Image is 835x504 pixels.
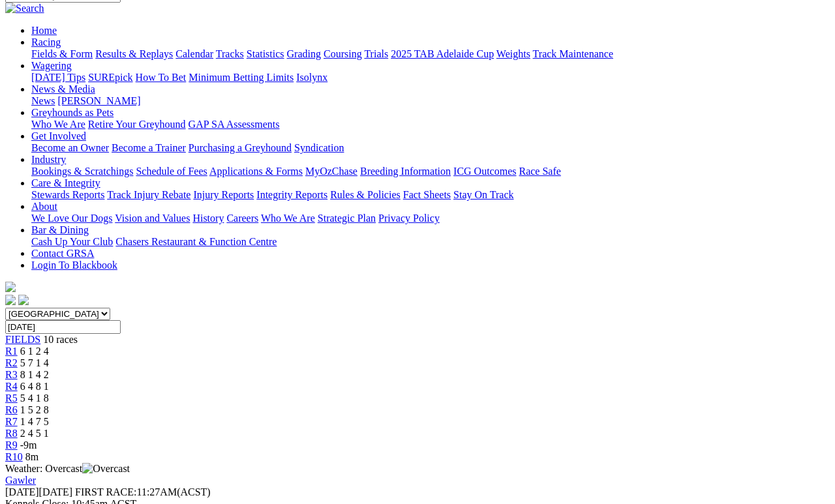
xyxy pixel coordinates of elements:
[533,48,613,59] a: Track Maintenance
[5,404,18,415] a: R6
[31,259,117,271] a: Login To Blackbook
[31,72,85,83] a: [DATE] Tips
[31,48,830,60] div: Racing
[31,60,72,71] a: Wagering
[31,107,114,118] a: Greyhounds as Pets
[360,166,451,177] a: Breeding Information
[20,381,49,392] span: 6 4 8 1
[31,72,830,83] div: Wagering
[31,119,85,130] a: Who We Are
[31,236,113,247] a: Cash Up Your Club
[31,130,86,141] a: Get Involved
[20,416,49,427] span: 1 4 7 5
[31,166,133,177] a: Bookings & Scratchings
[107,189,190,200] a: Track Injury Rebate
[5,346,18,357] a: R1
[31,142,109,153] a: Become an Owner
[5,439,18,451] a: R9
[5,369,18,380] a: R3
[31,95,830,107] div: News & Media
[5,486,39,497] span: [DATE]
[31,189,830,201] div: Care & Integrity
[324,48,362,59] a: Coursing
[20,357,49,368] span: 5 7 1 4
[192,213,224,224] a: History
[31,248,94,259] a: Contact GRSA
[31,95,55,106] a: News
[261,213,315,224] a: Who We Are
[305,166,357,177] a: MyOzChase
[189,119,280,130] a: GAP SA Assessments
[5,320,121,334] input: Select date
[5,3,44,14] img: Search
[453,166,516,177] a: ICG Outcomes
[330,189,401,200] a: Rules & Policies
[453,189,513,200] a: Stay On Track
[247,48,284,59] a: Statistics
[57,95,140,106] a: [PERSON_NAME]
[20,404,49,415] span: 1 5 2 8
[5,416,18,427] a: R7
[31,177,100,188] a: Care & Integrity
[31,166,830,177] div: Industry
[136,166,207,177] a: Schedule of Fees
[364,48,388,59] a: Trials
[5,381,18,392] a: R4
[95,48,173,59] a: Results & Replays
[43,334,78,345] span: 10 races
[226,213,258,224] a: Careers
[496,48,530,59] a: Weights
[31,213,112,224] a: We Love Our Dogs
[318,213,376,224] a: Strategic Plan
[378,213,440,224] a: Privacy Policy
[31,25,57,36] a: Home
[189,72,294,83] a: Minimum Betting Limits
[20,369,49,380] span: 8 1 4 2
[31,48,93,59] a: Fields & Form
[31,37,61,48] a: Racing
[294,142,344,153] a: Syndication
[189,142,292,153] a: Purchasing a Greyhound
[193,189,254,200] a: Injury Reports
[391,48,494,59] a: 2025 TAB Adelaide Cup
[5,295,16,305] img: facebook.svg
[31,213,830,224] div: About
[112,142,186,153] a: Become a Trainer
[5,334,40,345] a: FIELDS
[31,189,104,200] a: Stewards Reports
[115,213,190,224] a: Vision and Values
[20,393,49,404] span: 5 4 1 8
[136,72,187,83] a: How To Bet
[5,451,23,462] span: R10
[20,439,37,451] span: -9m
[5,393,18,404] a: R5
[20,346,49,357] span: 6 1 2 4
[75,486,211,497] span: 11:27AM(ACST)
[18,295,29,305] img: twitter.svg
[5,357,18,368] a: R2
[256,189,327,200] a: Integrity Reports
[31,224,89,235] a: Bar & Dining
[287,48,321,59] a: Grading
[5,428,18,439] a: R8
[216,48,244,59] a: Tracks
[31,201,57,212] a: About
[5,282,16,292] img: logo-grsa-white.png
[31,236,830,248] div: Bar & Dining
[31,154,66,165] a: Industry
[5,486,72,497] span: [DATE]
[403,189,451,200] a: Fact Sheets
[75,486,136,497] span: FIRST RACE:
[20,428,49,439] span: 2 4 5 1
[88,119,186,130] a: Retire Your Greyhound
[115,236,277,247] a: Chasers Restaurant & Function Centre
